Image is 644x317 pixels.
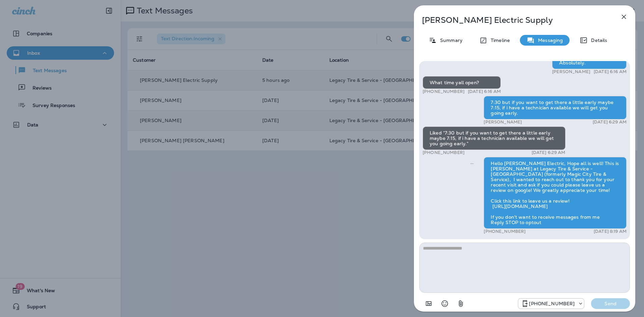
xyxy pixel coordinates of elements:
p: [DATE] 6:16 AM [468,89,501,94]
p: Messaging [535,38,563,43]
p: Summary [437,38,463,43]
div: 7:30 but if you want to get there a little early maybe 7:15, if i have a technician available we ... [484,96,627,119]
p: [DATE] 6:29 AM [532,150,566,155]
div: Liked “7:30 but if you want to get there a little early maybe 7:15, if i have a technician availa... [423,126,566,150]
p: [PERSON_NAME] Electric Supply [422,15,605,25]
button: Add in a premade template [422,297,435,310]
div: Absolutely. [552,56,627,69]
div: What time yall open? [423,76,501,89]
button: Select an emoji [438,297,451,310]
p: Timeline [487,38,510,43]
p: [PHONE_NUMBER] [484,229,526,234]
p: [DATE] 6:29 AM [593,119,627,125]
p: [PERSON_NAME] [552,69,590,74]
p: [PHONE_NUMBER] [529,301,575,306]
div: +1 (205) 606-2088 [518,300,584,308]
p: [DATE] 8:19 AM [594,229,627,234]
p: [DATE] 6:16 AM [594,69,627,74]
p: [PERSON_NAME] [484,119,522,125]
p: [PHONE_NUMBER] [423,150,465,155]
span: Sent [470,160,474,166]
div: Hello [PERSON_NAME] Electric, Hope all is well! This is [PERSON_NAME] at Legacy Tire & Service - ... [484,157,627,229]
p: Details [588,38,607,43]
p: [PHONE_NUMBER] [423,89,465,94]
